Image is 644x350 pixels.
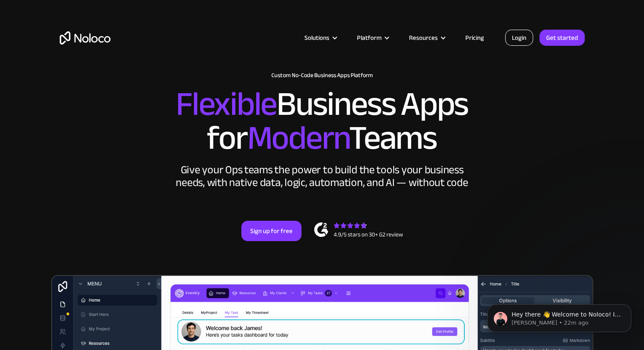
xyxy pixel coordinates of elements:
a: Pricing [455,32,495,43]
div: Solutions [294,32,346,43]
div: Platform [357,32,381,43]
iframe: Intercom notifications message [475,286,644,346]
div: Give your Ops teams the power to build the tools your business needs, with native data, logic, au... [174,164,470,189]
h2: Business Apps for Teams [60,87,585,155]
div: Solutions [304,32,329,43]
a: home [60,31,111,44]
a: Sign up for free [241,221,301,241]
span: Modern [247,106,349,169]
div: Resources [398,32,455,43]
div: Platform [346,32,398,43]
span: Flexible [176,72,276,136]
a: Get started [539,30,585,46]
div: Resources [409,32,438,43]
a: Login [505,30,533,46]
